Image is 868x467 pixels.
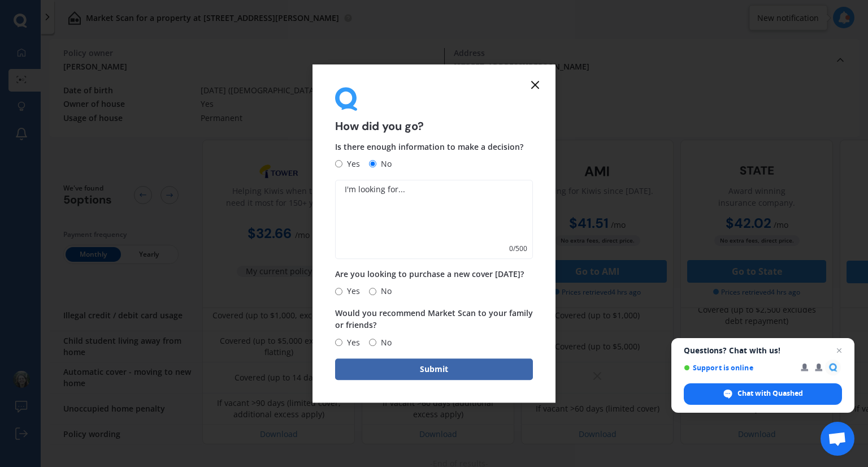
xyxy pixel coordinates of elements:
input: No [369,161,376,168]
span: Yes [342,336,360,349]
input: Yes [335,288,342,295]
span: Is there enough information to make a decision? [335,141,523,152]
span: No [376,284,392,298]
span: Would you recommend Market Scan to your family or friends? [335,308,533,331]
span: No [376,336,392,349]
span: No [376,157,392,171]
div: How did you go? [335,87,533,132]
button: Submit [335,358,533,380]
a: Open chat [821,422,854,456]
span: Yes [342,157,360,171]
span: Yes [342,284,360,298]
span: Chat with Quashed [684,383,842,405]
input: No [369,288,376,295]
span: Chat with Quashed [737,388,803,399]
span: Questions? Chat with us! [684,346,842,355]
input: No [369,339,376,346]
span: 0 / 500 [509,243,527,254]
input: Yes [335,161,342,168]
span: Are you looking to purchase a new cover [DATE]? [335,269,524,279]
span: Support is online [684,364,793,372]
input: Yes [335,339,342,346]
